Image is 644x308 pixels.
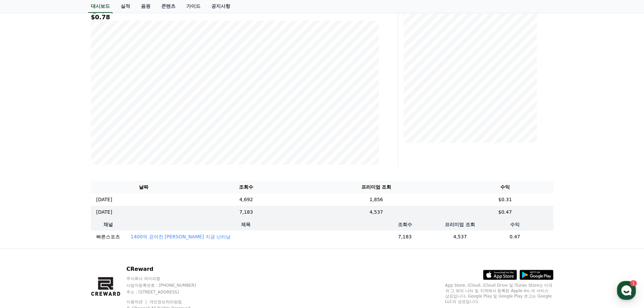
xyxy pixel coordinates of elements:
[149,300,182,304] a: 개인정보처리방침
[91,218,125,231] th: 채널
[457,206,553,218] td: $0.47
[366,231,444,243] td: 7,183
[295,193,457,206] td: 1,856
[126,265,209,273] p: CReward
[62,225,70,230] span: 대화
[444,231,476,243] td: 4,537
[104,224,113,230] span: 설정
[21,224,25,230] span: 홈
[2,214,45,231] a: 홈
[45,214,87,231] a: 1대화
[476,231,553,243] td: 0.47
[197,181,295,193] th: 조회수
[91,181,197,193] th: 날짜
[126,276,209,281] p: 주식회사 와이피랩
[197,206,295,218] td: 7,183
[87,214,130,231] a: 설정
[126,289,209,295] p: 주소 : [STREET_ADDRESS]
[126,300,148,304] a: 이용약관
[366,218,444,231] th: 조회수
[131,233,231,240] button: 1400억 걷어찬 [PERSON_NAME] 지금 난리남
[91,14,379,21] h5: $0.78
[125,218,366,231] th: 제목
[69,214,71,219] span: 1
[96,196,112,203] p: [DATE]
[445,283,553,304] p: App Store, iCloud, iCloud Drive 및 iTunes Store는 미국과 그 밖의 나라 및 지역에서 등록된 Apple Inc.의 서비스 상표입니다. Goo...
[457,193,553,206] td: $0.31
[96,209,112,216] p: [DATE]
[197,193,295,206] td: 4,692
[91,231,125,243] td: 빠른스포츠
[457,181,553,193] th: 수익
[476,218,553,231] th: 수익
[295,206,457,218] td: 4,537
[126,283,209,288] p: 사업자등록번호 : [PHONE_NUMBER]
[295,181,457,193] th: 프리미엄 조회
[444,218,476,231] th: 프리미엄 조회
